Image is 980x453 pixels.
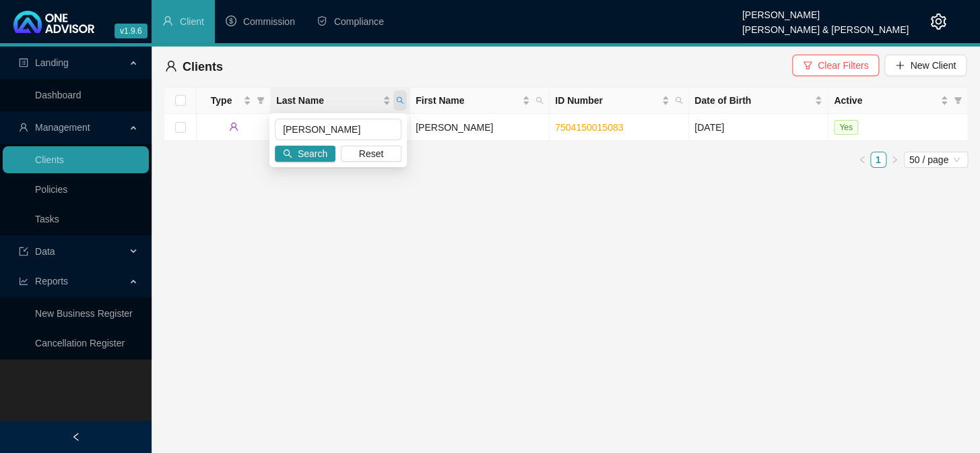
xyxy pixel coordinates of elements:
span: plus [895,61,905,70]
span: 50 / page [909,152,962,167]
div: [PERSON_NAME] & [PERSON_NAME] [742,18,909,33]
span: Date of Birth [694,93,812,108]
th: First Name [410,88,550,114]
span: Reports [35,276,68,286]
span: user [162,16,173,26]
a: 1 [871,152,886,167]
a: Clients [35,154,64,165]
span: First Name [416,93,519,108]
button: right [886,152,903,168]
span: Client [180,16,204,27]
th: Last Name [271,88,410,114]
a: Tasks [35,214,59,224]
span: profile [19,58,28,67]
th: ID Number [550,88,689,114]
span: filter [803,61,812,70]
li: Next Page [886,152,903,168]
span: import [19,247,28,256]
span: Last Name [276,93,380,108]
span: search [535,96,544,104]
span: Clear Filters [818,58,868,73]
td: [PERSON_NAME] [410,114,550,141]
span: filter [951,90,965,111]
a: Policies [35,184,67,195]
span: search [675,96,683,104]
span: search [672,90,686,111]
li: Previous Page [854,152,870,168]
li: 1 [870,152,886,168]
span: Yes [834,120,858,135]
span: search [393,90,407,111]
span: New Client [910,58,956,73]
a: New Business Register [35,308,133,319]
button: left [854,152,870,168]
a: Dashboard [35,90,81,100]
span: Search [298,146,327,161]
span: search [533,90,546,111]
th: Date of Birth [689,88,828,114]
a: Cancellation Register [35,338,125,349]
input: Search Last Name [275,119,401,140]
span: Management [35,122,90,133]
td: [DATE] [689,114,828,141]
span: filter [954,96,962,104]
span: search [283,149,292,158]
span: left [858,156,866,164]
span: Active [834,93,938,108]
span: ID Number [555,93,659,108]
span: Landing [35,57,69,68]
button: New Client [884,55,967,76]
span: Data [35,246,55,257]
span: user [165,60,177,72]
a: 7504150015083 [555,122,623,133]
span: left [71,432,81,442]
span: Type [202,93,240,108]
span: search [396,96,404,104]
th: Active [828,88,968,114]
span: Clients [183,60,223,73]
span: dollar [226,16,236,26]
span: line-chart [19,276,28,286]
span: right [890,156,899,164]
span: filter [257,96,265,104]
button: Clear Filters [792,55,879,76]
div: [PERSON_NAME] [742,3,909,18]
img: 2df55531c6924b55f21c4cf5d4484680-logo-light.svg [13,11,94,33]
button: Reset [341,146,401,162]
span: filter [254,90,267,111]
span: v1.9.6 [115,24,148,38]
span: user [229,122,238,131]
div: Page Size [904,152,968,168]
span: Reset [359,146,384,161]
span: user [19,123,28,132]
span: Commission [243,16,295,27]
span: Compliance [334,16,384,27]
button: Search [275,146,335,162]
span: safety [317,16,327,26]
span: setting [930,13,946,30]
th: Type [197,88,271,114]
